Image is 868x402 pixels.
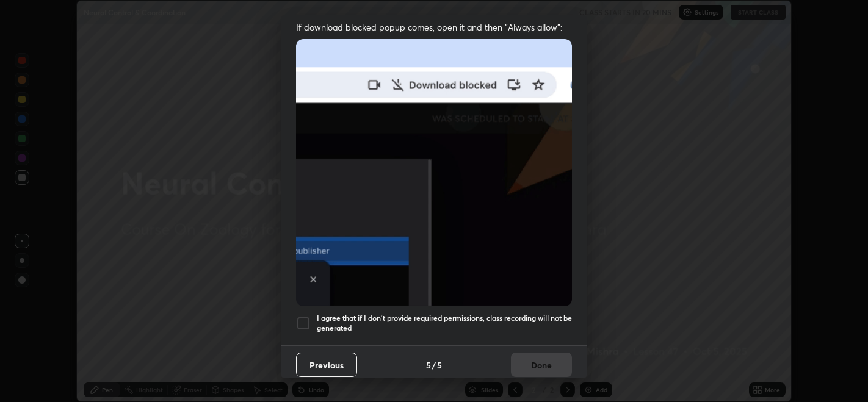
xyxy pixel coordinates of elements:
h4: 5 [437,359,442,371]
h5: I agree that if I don't provide required permissions, class recording will not be generated [317,314,572,332]
h4: / [432,359,436,371]
img: downloads-permission-blocked.gif [296,39,572,306]
button: Previous [296,353,357,377]
h4: 5 [426,359,431,371]
span: If download blocked popup comes, open it and then "Always allow": [296,21,572,33]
